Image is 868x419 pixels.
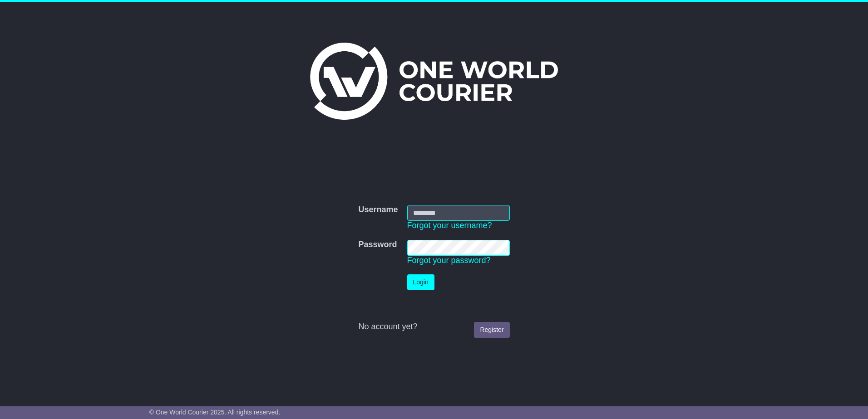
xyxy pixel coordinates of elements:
label: Password [358,240,397,250]
div: No account yet? [358,322,509,332]
a: Forgot your username? [407,221,492,230]
a: Forgot your password? [407,256,491,265]
label: Username [358,205,398,215]
img: One World [310,43,558,120]
button: Login [407,274,434,290]
a: Register [474,322,509,338]
span: © One World Courier 2025. All rights reserved. [149,409,281,416]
